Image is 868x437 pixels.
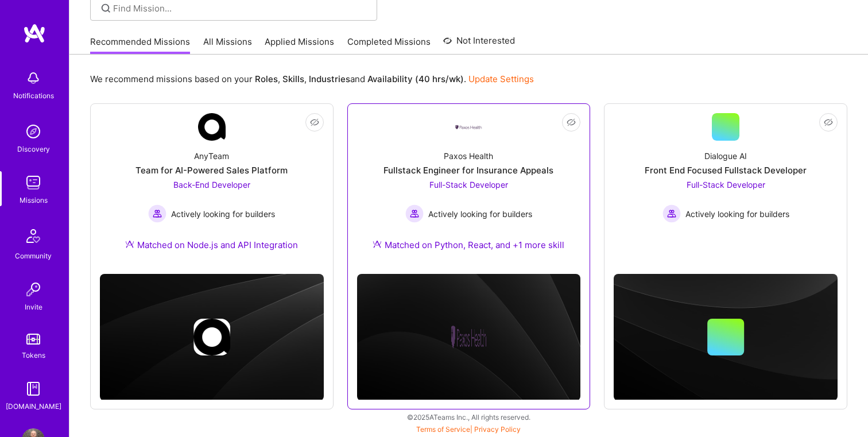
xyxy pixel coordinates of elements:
[22,377,45,400] img: guide book
[22,171,45,194] img: teamwork
[22,278,45,301] img: Invite
[450,319,487,355] img: Company logo
[282,74,304,84] b: Skills
[255,74,278,84] b: Roles
[15,250,52,262] div: Community
[100,274,324,400] img: cover
[468,74,534,84] a: Update Settings
[614,274,838,400] img: cover
[383,164,553,176] div: Fullstack Engineer for Insurance Appeals
[90,73,534,85] p: We recommend missions based on your , , and .
[203,36,252,55] a: All Missions
[662,204,681,223] img: Actively looking for builders
[22,67,45,90] img: bell
[99,2,113,15] i: icon SearchGrey
[687,180,765,190] span: Full-Stack Developer
[357,113,581,265] a: Company LogoPaxos HealthFullstack Engineer for Insurance AppealsFull-Stack Developer Actively loo...
[685,208,789,220] span: Actively looking for builders
[125,239,134,249] img: Ateam Purple Icon
[309,74,350,84] b: Industries
[614,113,838,252] a: Dialogue AIFront End Focused Fullstack DeveloperFull-Stack Developer Actively looking for builder...
[310,118,319,127] i: icon EyeClosed
[645,164,807,176] div: Front End Focused Fullstack Developer
[428,208,532,220] span: Actively looking for builders
[416,425,470,434] a: Terms of Service
[373,239,564,251] div: Matched on Python, React, and +1 more skill
[25,301,42,313] div: Invite
[704,150,747,162] div: Dialogue AI
[416,425,521,434] span: |
[90,36,190,55] a: Recommended Missions
[13,90,54,102] div: Notifications
[69,403,868,431] div: © 2025 ATeams Inc., All rights reserved.
[567,118,576,127] i: icon EyeClosed
[444,150,493,162] div: Paxos Health
[20,194,48,206] div: Missions
[265,36,334,55] a: Applied Missions
[17,143,50,155] div: Discovery
[171,208,275,220] span: Actively looking for builders
[20,222,47,250] img: Community
[357,274,581,400] img: cover
[173,180,250,190] span: Back-End Developer
[455,124,482,130] img: Company Logo
[194,150,229,162] div: AnyTeam
[125,239,298,251] div: Matched on Node.js and API Integration
[22,120,45,143] img: discovery
[429,180,508,190] span: Full-Stack Developer
[100,113,324,265] a: Company LogoAnyTeamTeam for AI-Powered Sales PlatformBack-End Developer Actively looking for buil...
[347,36,431,55] a: Completed Missions
[443,34,515,55] a: Not Interested
[198,113,226,141] img: Company Logo
[373,239,382,249] img: Ateam Purple Icon
[824,118,833,127] i: icon EyeClosed
[6,400,61,412] div: [DOMAIN_NAME]
[474,425,521,434] a: Privacy Policy
[367,74,464,84] b: Availability (40 hrs/wk)
[113,2,369,14] input: Find Mission...
[26,334,40,345] img: tokens
[23,23,46,44] img: logo
[193,319,230,355] img: Company logo
[135,164,288,176] div: Team for AI-Powered Sales Platform
[148,204,166,223] img: Actively looking for builders
[22,349,45,361] div: Tokens
[405,204,424,223] img: Actively looking for builders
